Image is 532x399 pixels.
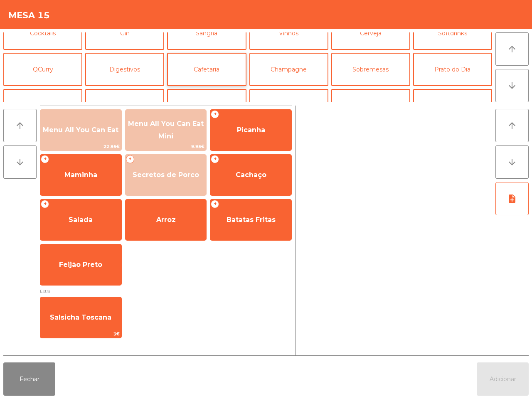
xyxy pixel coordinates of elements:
span: + [211,155,219,163]
span: Batatas Fritas [227,216,276,224]
button: arrow_downward [3,145,37,179]
span: Menu All You Can Eat [43,126,118,134]
i: arrow_downward [507,81,517,91]
button: Sangria [167,17,246,50]
span: Extra [40,287,292,295]
span: Feijão Preto [59,261,102,268]
button: arrow_downward [495,69,529,102]
span: Maminha [64,171,97,179]
button: Cerveja [331,17,410,50]
i: arrow_upward [507,44,517,54]
button: Champagne [249,53,328,86]
button: Oleos [331,89,410,122]
button: Menu Do Dia [413,89,492,122]
button: arrow_upward [3,109,37,142]
i: arrow_upward [15,121,25,131]
h4: Mesa 15 [8,9,50,22]
i: arrow_upward [507,121,517,131]
i: arrow_downward [15,157,25,167]
span: Menu All You Can Eat Mini [128,120,204,140]
button: QCurry [3,53,82,86]
span: Arroz [156,216,176,224]
button: Uber/Glovo [167,89,246,122]
span: Secretos de Porco [133,171,199,179]
span: Salada [69,216,93,224]
span: 9.95€ [126,143,207,150]
span: 3€ [40,330,121,338]
span: Salsicha Toscana [50,313,111,321]
i: arrow_downward [507,157,517,167]
button: Cocktails [3,17,82,50]
button: arrow_downward [495,145,529,179]
i: note_add [507,194,517,204]
span: + [211,200,219,208]
button: Sobremesas [331,53,410,86]
button: Vinhos [249,17,328,50]
button: arrow_upward [495,109,529,142]
span: + [211,110,219,118]
button: Gin [85,17,164,50]
button: arrow_upward [495,32,529,66]
button: Prato do Dia [413,53,492,86]
span: Cachaço [236,171,266,179]
button: note_add [495,182,529,215]
span: + [126,155,134,163]
span: + [41,200,49,208]
button: Fechar [3,362,55,396]
span: + [41,155,49,163]
button: Acompanhamentos [3,89,82,122]
button: Take Away [85,89,164,122]
button: Bolt [249,89,328,122]
span: 22.95€ [40,143,121,150]
button: Softdrinks [413,17,492,50]
button: Digestivos [85,53,164,86]
button: Cafetaria [167,53,246,86]
span: Picanha [237,126,265,134]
